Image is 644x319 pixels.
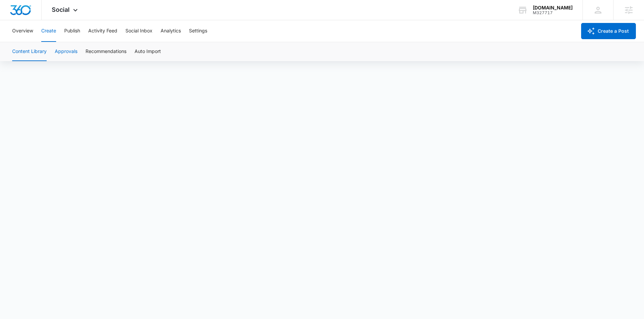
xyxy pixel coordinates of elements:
button: Content Library [12,42,47,61]
button: Approvals [55,42,77,61]
button: Create a Post [581,23,636,39]
button: Settings [189,20,207,42]
button: Auto Import [135,42,161,61]
button: Analytics [161,20,181,42]
button: Create [41,20,56,42]
button: Publish [64,20,80,42]
div: account name [533,5,573,10]
div: account id [533,10,573,15]
span: Social [52,6,70,13]
button: Social Inbox [125,20,152,42]
button: Recommendations [86,42,126,61]
button: Activity Feed [88,20,117,42]
button: Overview [12,20,33,42]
